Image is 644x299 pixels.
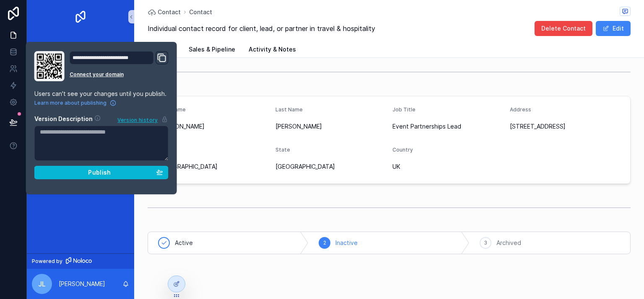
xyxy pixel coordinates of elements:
[535,21,592,36] button: Delete Contact
[148,23,375,34] span: Individual contact record for client, lead, or partner in travel & hospitality
[510,106,531,113] span: Address
[275,106,303,113] span: Last Name
[34,166,169,179] button: Publish
[88,169,111,176] span: Publish
[392,106,415,113] span: Job Title
[596,21,631,36] button: Edit
[117,115,168,124] button: Version history
[189,42,235,59] a: Sales & Pipeline
[275,147,290,153] span: State
[27,253,134,269] a: Powered by
[249,42,296,59] a: Activity & Notes
[34,90,169,98] p: Users can't see your changes until you publish.
[484,240,487,246] span: 3
[70,71,169,78] a: Connect your domain
[496,239,521,247] span: Archived
[34,100,106,106] span: Learn more about publishing
[392,162,503,171] span: UK
[148,8,181,16] a: Contact
[275,122,386,131] span: [PERSON_NAME]
[335,239,358,247] span: Inactive
[70,51,169,81] div: Domain and Custom Link
[34,115,93,124] h2: Version Description
[323,240,326,246] span: 2
[392,147,413,153] span: Country
[175,239,193,247] span: Active
[27,34,134,183] div: scrollable content
[34,100,117,106] a: Learn more about publishing
[38,279,46,289] span: JL
[32,39,129,54] a: App Setup
[541,24,586,33] span: Delete Contact
[189,45,235,54] span: Sales & Pipeline
[117,115,158,124] span: Version history
[392,122,503,131] span: Event Partnerships Lead
[32,258,62,265] span: Powered by
[510,122,621,131] span: [STREET_ADDRESS]
[59,280,105,288] p: [PERSON_NAME]
[74,10,87,23] img: App logo
[275,162,386,171] span: [GEOGRAPHIC_DATA]
[189,8,212,16] a: Contact
[158,8,181,16] span: Contact
[158,162,269,171] span: [GEOGRAPHIC_DATA]
[249,45,296,54] span: Activity & Notes
[158,122,269,131] span: [PERSON_NAME]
